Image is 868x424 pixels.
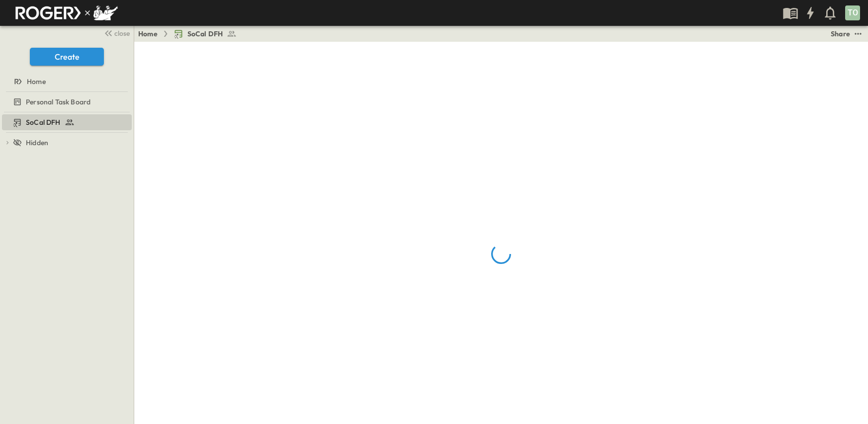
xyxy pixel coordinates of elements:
[26,138,48,148] span: Hidden
[2,115,130,129] a: SoCal DFH
[138,29,243,39] nav: breadcrumbs
[12,2,118,23] img: RogerSwinnyLogoGroup.png
[26,97,90,107] span: Personal Task Board
[852,28,864,40] button: test
[2,95,130,109] a: Personal Task Board
[187,29,223,39] span: SoCal DFH
[2,114,132,130] div: SoCal DFHtest
[26,117,61,127] span: SoCal DFH
[30,48,104,66] button: Create
[844,4,861,21] button: TO
[100,26,132,40] button: close
[114,28,130,38] span: close
[27,77,46,86] span: Home
[845,5,860,20] div: TO
[2,75,130,88] a: Home
[138,29,158,39] a: Home
[2,94,132,110] div: Personal Task Boardtest
[174,29,237,39] a: SoCal DFH
[831,29,850,39] div: Share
